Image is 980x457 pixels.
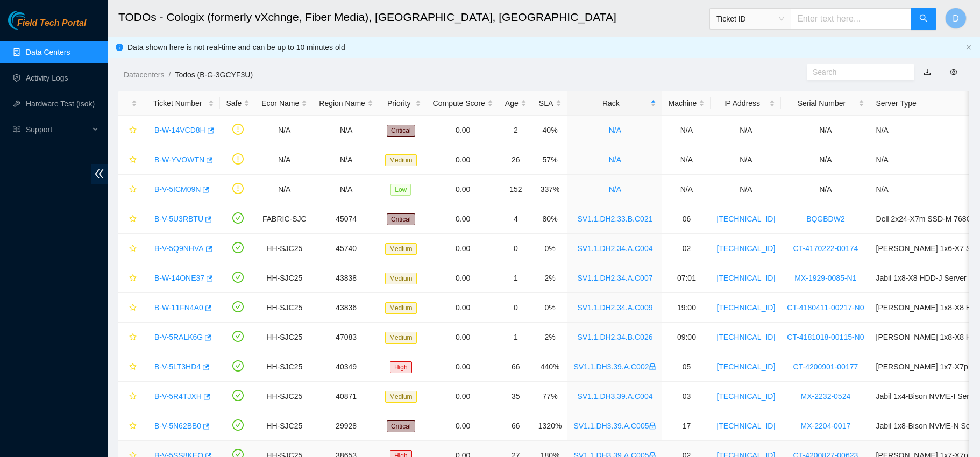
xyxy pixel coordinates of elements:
[129,304,137,312] span: star
[232,272,244,283] span: check-circle
[124,358,137,375] button: star
[911,8,936,30] button: search
[313,175,379,204] td: N/A
[427,382,499,411] td: 0.00
[662,263,711,293] td: 07:01
[662,323,711,352] td: 09:00
[924,68,931,76] a: download
[499,352,532,382] td: 66
[427,411,499,441] td: 0.00
[232,331,244,342] span: check-circle
[499,263,532,293] td: 1
[427,352,499,382] td: 0.00
[91,164,108,184] span: double-left
[154,422,201,430] a: B-V-5N62BB0
[385,302,417,314] span: Medium
[232,124,244,135] span: exclamation-circle
[385,273,417,284] span: Medium
[427,293,499,323] td: 0.00
[794,274,856,282] a: MX-1929-0085-N1
[427,116,499,145] td: 0.00
[532,293,568,323] td: 0%
[154,303,203,312] a: B-W-11FN4A0
[806,215,845,223] a: BQGBDW2
[129,274,137,283] span: star
[313,352,379,382] td: 40349
[801,422,851,430] a: MX-2204-0017
[129,422,137,431] span: star
[573,422,656,430] a: SV1.1.DH3.39.A.C005lock
[124,151,137,168] button: star
[313,323,379,352] td: 47083
[662,175,711,204] td: N/A
[427,263,499,293] td: 0.00
[787,333,864,341] a: CT-4181018-00115-N0
[232,360,244,372] span: check-circle
[154,392,202,401] a: B-V-5R4TJXH
[387,125,415,137] span: Critical
[129,245,137,253] span: star
[255,116,313,145] td: N/A
[154,126,205,134] a: B-W-14VCD8H
[532,352,568,382] td: 440%
[175,70,253,79] a: Todos (B-G-3GCYF3U)
[26,119,89,140] span: Support
[390,184,411,196] span: Low
[781,175,870,204] td: N/A
[129,392,137,401] span: star
[232,153,244,165] span: exclamation-circle
[781,116,870,145] td: N/A
[124,240,137,257] button: star
[124,329,137,346] button: star
[609,185,621,194] a: N/A
[711,116,781,145] td: N/A
[129,156,137,165] span: star
[129,185,137,194] span: star
[609,126,621,134] a: N/A
[577,392,652,401] a: SV1.1.DH3.39.A.C004
[716,362,775,371] a: [TECHNICAL_ID]
[385,332,417,344] span: Medium
[154,185,201,194] a: B-V-5ICM09N
[124,299,137,316] button: star
[124,269,137,287] button: star
[945,8,967,29] button: D
[649,363,656,370] span: lock
[716,215,775,223] a: [TECHNICAL_ID]
[129,126,137,135] span: star
[801,392,851,401] a: MX-2232-0524
[915,63,939,81] button: download
[8,19,86,33] a: Akamai TechnologiesField Tech Portal
[532,263,568,293] td: 2%
[711,145,781,175] td: N/A
[532,175,568,204] td: 337%
[919,14,928,24] span: search
[255,234,313,263] td: HH-SJC25
[791,8,911,30] input: Enter text here...
[793,244,858,253] a: CT-4170222-00174
[577,303,652,312] a: SV1.1.DH2.34.A.C009
[17,18,86,28] span: Field Tech Portal
[662,293,711,323] td: 19:00
[232,242,244,253] span: check-circle
[499,411,532,441] td: 66
[255,411,313,441] td: HH-SJC25
[390,361,412,373] span: High
[609,155,621,164] a: N/A
[154,155,204,164] a: B-W-YVOWTN
[255,323,313,352] td: HH-SJC25
[577,333,652,341] a: SV1.1.DH2.34.B.C026
[716,422,775,430] a: [TECHNICAL_ID]
[124,122,137,139] button: star
[255,145,313,175] td: N/A
[577,244,652,253] a: SV1.1.DH2.34.A.C004
[124,181,137,198] button: star
[532,116,568,145] td: 40%
[965,44,972,51] button: close
[313,411,379,441] td: 29928
[26,99,95,108] a: Hardware Test (isok)
[662,145,711,175] td: N/A
[313,263,379,293] td: 43838
[26,74,68,82] a: Activity Logs
[649,422,656,430] span: lock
